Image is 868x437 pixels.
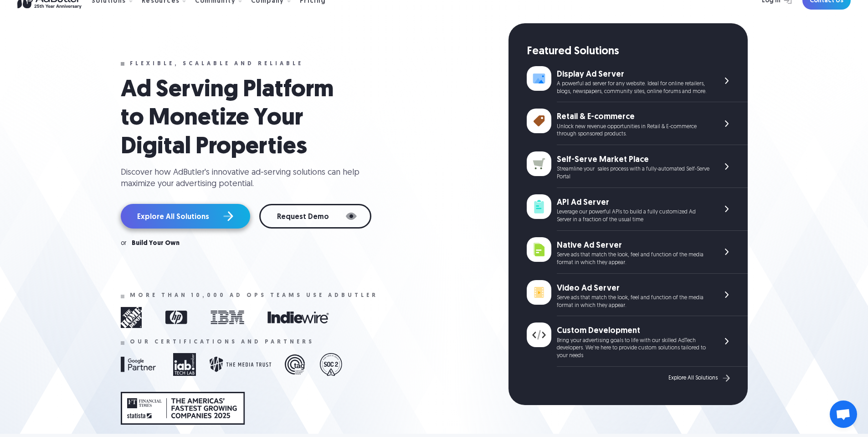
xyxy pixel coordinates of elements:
[527,44,748,60] div: Featured Solutions
[557,337,709,360] div: Bring your advertising goals to life with our skilled AdTech developers. We're here to provide cu...
[557,208,709,224] div: Leverage our powerful APIs to build a fully customized Ad Server in a fraction of the usual time
[121,76,358,161] h1: Ad Serving Platform to Monetize Your Digital Properties
[527,231,748,274] a: Native Ad Server Serve ads that match the look, feel and function of the media format in which th...
[557,154,709,166] div: Self-Serve Market Place
[527,316,748,367] a: Custom Development Bring your advertising goals to life with our skilled AdTech developers. We're...
[557,294,709,310] div: Serve ads that match the look, feel and function of the media format in which they appear.
[527,102,748,145] a: Retail & E-commerce Unlock new revenue opportunities in Retail & E-commerce through sponsored pro...
[668,375,718,381] div: Explore All Solutions
[830,401,857,428] a: Open chat
[121,204,250,229] a: Explore All Solutions
[668,372,732,384] a: Explore All Solutions
[527,60,748,103] a: Display Ad Server A powerful ad server for any website. Ideal for online retailers, blogs, newspa...
[527,274,748,317] a: Video Ad Server Serve ads that match the look, feel and function of the media format in which the...
[557,325,709,337] div: Custom Development
[557,251,709,267] div: Serve ads that match the look, feel and function of the media format in which they appear.
[557,166,709,181] div: Streamline your sales process with a fully-automated Self-Serve Portal
[130,339,314,345] div: Our certifications and partners
[130,61,303,67] div: Flexible, scalable and reliable
[557,69,709,80] div: Display Ad Server
[557,283,709,294] div: Video Ad Server
[557,123,709,139] div: Unlock new revenue opportunities in Retail & E-commerce through sponsored products.
[132,240,180,247] a: Build Your Own
[121,167,367,190] div: Discover how AdButler's innovative ad-serving solutions can help maximize your advertising potent...
[557,197,709,208] div: API Ad Server
[557,80,709,96] div: A powerful ad server for any website. Ideal for online retailers, blogs, newspapers, community si...
[259,204,371,229] a: Request Demo
[121,240,126,247] div: or
[527,145,748,188] a: Self-Serve Market Place Streamline your sales process with a fully-automated Self-Serve Portal
[557,240,709,251] div: Native Ad Server
[557,111,709,123] div: Retail & E-commerce
[527,188,748,231] a: API Ad Server Leverage our powerful APIs to build a fully customized Ad Server in a fraction of t...
[130,292,378,299] div: More than 10,000 ad ops teams use adbutler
